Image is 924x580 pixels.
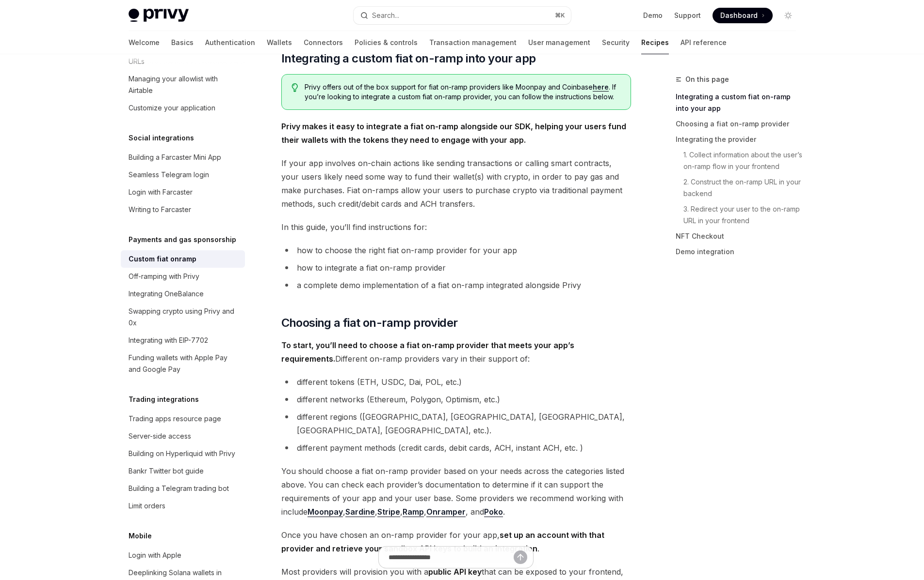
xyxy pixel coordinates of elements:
[129,253,196,265] div: Custom fiat onramp
[121,268,245,285] a: Off-ramping with Privy
[281,464,631,519] span: You should choose a fiat on-ramp provider based on your needs across the categories listed above....
[121,547,245,564] a: Login with Apple
[720,11,758,20] span: Dashboard
[676,229,804,244] a: NFT Checkout
[129,9,189,22] img: light logo
[129,413,221,425] div: Trading apps resource page
[683,201,804,229] a: 3. Redirect your user to the on-ramp URL in your frontend
[121,183,245,201] a: Login with Farcaster
[281,528,631,555] span: Once you have chosen an on-ramp provider for your app, .
[129,204,191,215] div: Writing to Farcaster
[372,10,399,21] div: Search...
[426,507,466,517] a: Onramper
[129,549,181,561] div: Login with Apple
[121,497,245,515] a: Limit orders
[683,147,804,174] a: 1. Collect information about the user’s on-ramp flow in your frontend
[121,70,245,99] a: Managing your allowlist with Airtable
[641,31,669,54] a: Recipes
[304,31,343,54] a: Connectors
[121,166,245,183] a: Seamless Telegram login
[129,234,236,245] h5: Payments and gas sponsorship
[205,31,255,54] a: Authentication
[484,507,503,517] a: Poko
[129,271,199,282] div: Off-ramping with Privy
[308,507,343,517] a: Moonpay
[345,507,375,517] a: Sardine
[121,201,245,218] a: Writing to Farcaster
[129,530,152,542] h5: Mobile
[354,7,571,24] button: Search...⌘K
[121,149,245,166] a: Building a Farcaster Mini App
[129,465,204,477] div: Bankr Twitter bot guide
[281,278,631,292] li: a complete demo implementation of a fiat on-ramp integrated alongside Privy
[129,102,215,114] div: Customize your application
[281,410,631,437] li: different regions ([GEOGRAPHIC_DATA], [GEOGRAPHIC_DATA], [GEOGRAPHIC_DATA], [GEOGRAPHIC_DATA], [G...
[281,315,458,331] span: Choosing a fiat on-ramp provider
[674,11,701,20] a: Support
[129,335,208,346] div: Integrating with EIP-7702
[121,349,245,378] a: Funding wallets with Apple Pay and Google Pay
[292,83,298,92] svg: Tip
[281,51,536,66] span: Integrating a custom fiat on-ramp into your app
[643,11,663,20] a: Demo
[121,410,245,427] a: Trading apps resource page
[602,31,630,54] a: Security
[305,82,620,102] span: Privy offers out of the box support for fiat on-ramp providers like Moonpay and Coinbase . If you...
[281,338,631,366] span: Different on-ramp providers vary in their support of:
[281,261,631,275] li: how to integrate a fiat on-ramp provider
[676,89,804,116] a: Integrating a custom fiat on-ramp into your app
[514,550,527,564] button: Send message
[555,12,565,19] span: ⌘ K
[377,507,400,517] a: Stripe
[281,340,574,364] strong: To start, you’ll need to choose a fiat on-ramp provider that meets your app’s requirements.
[171,31,194,54] a: Basics
[121,427,245,445] a: Server-side access
[129,430,191,442] div: Server-side access
[281,244,631,257] li: how to choose the right fiat on-ramp provider for your app
[267,31,292,54] a: Wallets
[355,31,418,54] a: Policies & controls
[129,288,204,300] div: Integrating OneBalance
[281,375,631,389] li: different tokens (ETH, USDC, Dai, POL, etc.)
[121,445,245,462] a: Building on Hyperliquid with Privy
[683,174,804,201] a: 2. Construct the on-ramp URL in your backend
[121,332,245,349] a: Integrating with EIP-7702
[129,169,209,181] div: Seamless Telegram login
[281,220,631,234] span: In this guide, you’ll find instructions for:
[129,305,239,329] div: Swapping crypto using Privy and 0x
[129,73,239,96] div: Managing your allowlist with Airtable
[129,394,199,405] h5: Trading integrations
[121,99,245,117] a: Customize your application
[121,285,245,303] a: Integrating OneBalance
[676,244,804,259] a: Demo integration
[528,31,590,54] a: User management
[676,116,804,132] a: Choosing a fiat on-ramp provider
[121,462,245,480] a: Bankr Twitter bot guide
[685,74,729,85] span: On this page
[281,156,631,211] span: If your app involves on-chain actions like sending transactions or calling smart contracts, your ...
[681,31,727,54] a: API reference
[129,483,229,494] div: Building a Telegram trading bot
[121,250,245,268] a: Custom fiat onramp
[403,507,424,517] a: Ramp
[129,352,239,375] div: Funding wallets with Apple Pay and Google Pay
[713,8,773,23] a: Dashboard
[129,186,193,198] div: Login with Farcaster
[281,441,631,455] li: different payment methods (credit cards, debit cards, ACH, instant ACH, etc. )
[281,393,631,406] li: different networks (Ethereum, Polygon, Optimism, etc.)
[129,500,165,512] div: Limit orders
[121,303,245,332] a: Swapping crypto using Privy and 0x
[593,83,609,92] a: here
[281,122,626,145] strong: Privy makes it easy to integrate a fiat on-ramp alongside our SDK, helping your users fund their ...
[676,132,804,147] a: Integrating the provider
[121,480,245,497] a: Building a Telegram trading bot
[129,31,160,54] a: Welcome
[429,31,517,54] a: Transaction management
[129,448,235,459] div: Building on Hyperliquid with Privy
[129,132,194,144] h5: Social integrations
[780,8,796,23] button: Toggle dark mode
[129,152,221,163] div: Building a Farcaster Mini App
